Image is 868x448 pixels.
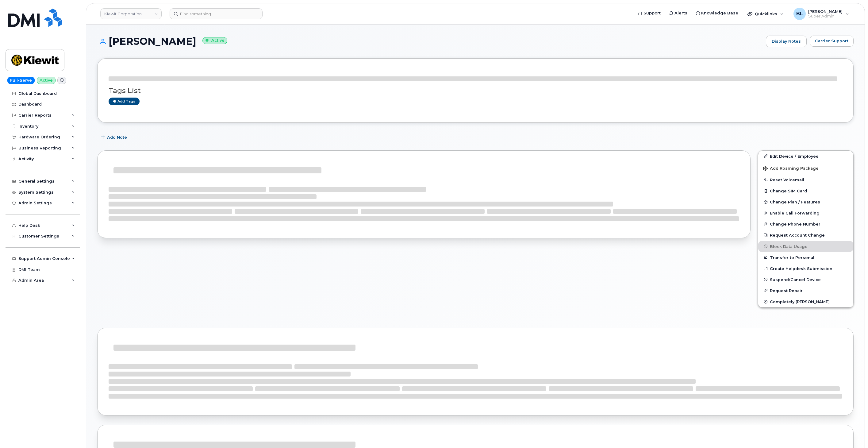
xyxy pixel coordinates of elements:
button: Completely [PERSON_NAME] [758,296,853,307]
a: Display Notes [766,36,807,47]
button: Suspend/Cancel Device [758,274,853,285]
button: Add Note [97,132,132,143]
button: Reset Voicemail [758,174,853,185]
span: Add Note [107,134,127,140]
button: Block Data Usage [758,241,853,252]
span: Add Roaming Package [763,166,819,172]
button: Enable Call Forwarding [758,207,853,218]
a: Add tags [109,98,140,105]
button: Transfer to Personal [758,252,853,263]
button: Change Plan / Features [758,196,853,207]
span: Completely [PERSON_NAME] [770,299,830,304]
span: Change Plan / Features [770,200,820,204]
button: Request Repair [758,285,853,296]
h3: Tags List [109,87,842,95]
a: Create Helpdesk Submission [758,263,853,274]
button: Change Phone Number [758,218,853,230]
span: Enable Call Forwarding [770,211,820,215]
span: Carrier Support [815,38,848,44]
small: Active [202,37,227,44]
button: Change SIM Card [758,185,853,196]
button: Add Roaming Package [758,162,853,174]
button: Request Account Change [758,230,853,241]
h1: [PERSON_NAME] [97,36,763,47]
a: Edit Device / Employee [758,151,853,162]
button: Carrier Support [810,36,854,47]
span: Suspend/Cancel Device [770,277,821,282]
